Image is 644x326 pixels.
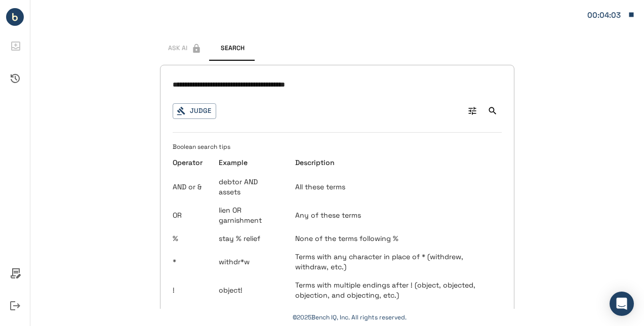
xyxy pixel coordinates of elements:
[173,229,211,248] td: %
[210,36,255,61] button: Search
[211,229,287,248] td: stay % relief
[211,173,287,201] td: debtor AND assets
[463,102,481,120] button: Advanced Search
[287,276,502,304] td: Terms with multiple endings after ! (object, objected, objection, and objecting, etc.)
[287,229,502,248] td: None of the terms following %
[211,201,287,229] td: lien OR garnishment
[582,4,640,25] button: Matter: 156523-444848
[287,201,502,229] td: Any of these terms
[211,248,287,276] td: withdr*w
[173,143,230,159] span: Boolean search tips
[287,248,502,276] td: Terms with any character in place of * (withdrew, withdraw, etc.)
[610,292,634,316] div: Open Intercom Messenger
[160,36,210,61] span: This feature has been disabled by your account admin.
[484,102,502,120] button: Search
[211,276,287,304] td: object!
[287,173,502,201] td: All these terms
[211,152,287,173] th: Example
[173,201,211,229] td: OR
[173,276,211,304] td: !
[211,304,287,322] td: "US trustee"
[173,152,211,173] th: Operator
[587,9,623,22] div: Matter: 156523-444848
[173,103,216,119] button: Judge
[287,152,502,173] th: Description
[287,304,502,322] td: Terms in exact order
[173,304,211,322] td: ""
[173,173,211,201] td: AND or &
